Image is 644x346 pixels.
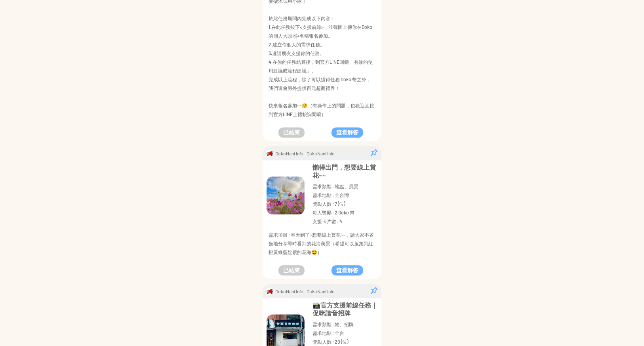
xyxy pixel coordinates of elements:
[269,230,375,256] p: 需求項目 : 春天到了~想要線上賞花~~，請大家不吝嗇地分享即時看到的花海美景（希望可以蒐集到紅橙黃綠藍靛紫的花海🤩）
[312,163,377,179] p: 懶得出門，想要線上賞花~~
[312,320,377,329] p: 需求類型 : 物、招牌
[332,127,363,138] button: 查看解答
[312,199,377,208] p: 獎勵人數 : 7 (位)
[307,149,369,157] div: DokoNani Info
[278,265,305,275] button: 已結束
[312,182,377,191] p: 需求類型 : 地點、風景
[307,287,369,295] div: DokoNani Info
[312,337,377,346] p: 獎勵人數 : 20 (位)
[275,287,303,295] p: DokoNani Info
[278,127,305,138] button: 已結束
[312,217,377,226] p: 支援卡片數 : 4
[332,265,363,275] button: 查看解答
[266,287,274,295] img: Visruth.jpg not found
[312,191,377,199] p: 需求地點 : 全台灣
[312,208,377,217] p: 每人獎勵 : 2 Doko 幣
[312,329,377,337] p: 需求地點 : 全台
[275,149,303,157] p: DokoNani Info
[266,149,274,157] img: Visruth.jpg not found
[312,301,377,317] p: 📸官方支援前線任務｜促咪諧音招牌
[267,176,305,214] img: Visruth.jpg not found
